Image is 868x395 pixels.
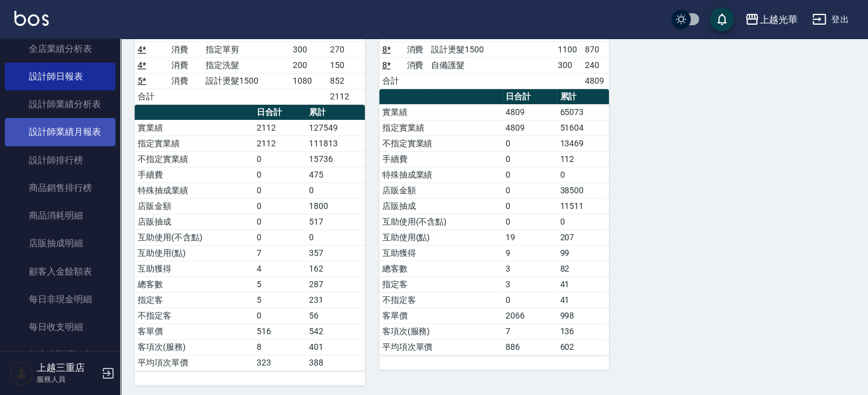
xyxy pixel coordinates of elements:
td: 136 [557,323,609,339]
a: 全店業績分析表 [5,35,115,63]
a: 設計師業績分析表 [5,90,115,118]
td: 0 [254,214,306,229]
td: 65073 [557,104,609,120]
table: a dense table [135,105,365,371]
td: 特殊抽成業績 [135,182,254,198]
td: 3 [503,276,557,292]
h5: 上越三重店 [37,362,98,374]
td: 手續費 [379,151,503,167]
td: 300 [555,57,582,73]
td: 2112 [254,135,306,151]
td: 82 [557,261,609,276]
td: 不指定客 [135,308,254,323]
td: 4809 [503,120,557,135]
td: 13469 [557,135,609,151]
td: 不指定客 [379,292,503,308]
td: 0 [503,151,557,167]
td: 指定實業績 [135,135,254,151]
img: Person [10,361,34,385]
td: 15736 [306,151,364,167]
td: 111813 [306,135,364,151]
img: Logo [14,11,49,26]
td: 0 [254,308,306,323]
a: 商品銷售排行榜 [5,174,115,202]
td: 總客數 [379,261,503,276]
td: 店販金額 [379,182,503,198]
td: 602 [557,339,609,355]
td: 998 [557,308,609,323]
td: 300 [290,42,327,57]
td: 0 [503,135,557,151]
td: 2112 [254,120,306,135]
td: 517 [306,214,364,229]
td: 4 [254,261,306,276]
td: 56 [306,308,364,323]
td: 51604 [557,120,609,135]
td: 店販金額 [135,198,254,214]
td: 852 [327,73,364,89]
td: 475 [306,167,364,182]
td: 指定客 [135,292,254,308]
td: 客單價 [379,308,503,323]
td: 客單價 [135,323,254,339]
td: 7 [503,323,557,339]
td: 實業績 [135,120,254,135]
a: 設計師日報表 [5,63,115,90]
td: 互助獲得 [379,245,503,261]
td: 0 [254,151,306,167]
td: 542 [306,323,364,339]
button: save [710,7,734,31]
td: 0 [503,292,557,308]
th: 累計 [306,105,364,120]
a: 設計師排行榜 [5,146,115,174]
td: 0 [557,167,609,182]
td: 2066 [503,308,557,323]
td: 消費 [168,73,202,89]
th: 累計 [557,89,609,105]
td: 消費 [403,57,428,73]
td: 4809 [582,73,609,89]
td: 388 [306,355,364,370]
td: 162 [306,261,364,276]
td: 112 [557,151,609,167]
td: 1800 [306,198,364,214]
a: 每日收支明細 [5,313,115,341]
td: 99 [557,245,609,261]
td: 不指定實業績 [379,135,503,151]
td: 互助使用(不含點) [379,214,503,229]
a: 設計師業績月報表 [5,118,115,146]
a: 收支分類明細表 [5,341,115,369]
td: 5 [254,276,306,292]
td: 實業績 [379,104,503,120]
td: 200 [290,57,327,73]
td: 互助使用(不含點) [135,229,254,245]
td: 互助獲得 [135,261,254,276]
td: 客項次(服務) [135,339,254,355]
div: 上越光華 [759,12,798,27]
td: 323 [254,355,306,370]
td: 平均項次單價 [135,355,254,370]
td: 0 [503,214,557,229]
td: 0 [254,198,306,214]
td: 231 [306,292,364,308]
td: 4809 [503,104,557,120]
td: 240 [582,57,609,73]
table: a dense table [379,89,610,355]
td: 0 [254,229,306,245]
td: 指定客 [379,276,503,292]
td: 手續費 [135,167,254,182]
td: 互助使用(點) [135,245,254,261]
td: 客項次(服務) [379,323,503,339]
td: 19 [503,229,557,245]
td: 平均項次單價 [379,339,503,355]
td: 店販抽成 [379,198,503,214]
button: 登出 [807,8,854,31]
td: 1100 [555,42,582,57]
td: 150 [327,57,364,73]
td: 消費 [168,42,202,57]
td: 41 [557,292,609,308]
td: 9 [503,245,557,261]
td: 270 [327,42,364,57]
td: 0 [503,198,557,214]
p: 服務人員 [37,374,98,385]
